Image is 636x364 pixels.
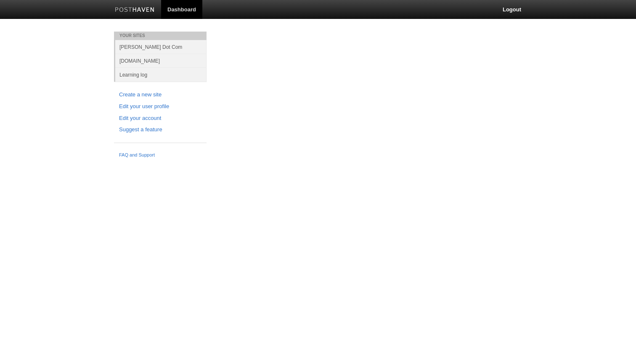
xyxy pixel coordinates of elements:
[119,90,201,99] a: Create a new site
[115,68,207,82] a: Learning log
[119,102,201,111] a: Edit your user profile
[119,151,201,159] a: FAQ and Support
[115,40,207,54] a: [PERSON_NAME] Dot Com
[115,54,207,68] a: [DOMAIN_NAME]
[114,32,207,40] li: Your Sites
[119,114,201,123] a: Edit your account
[119,125,201,134] a: Suggest a feature
[115,7,155,13] img: Posthaven-bar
